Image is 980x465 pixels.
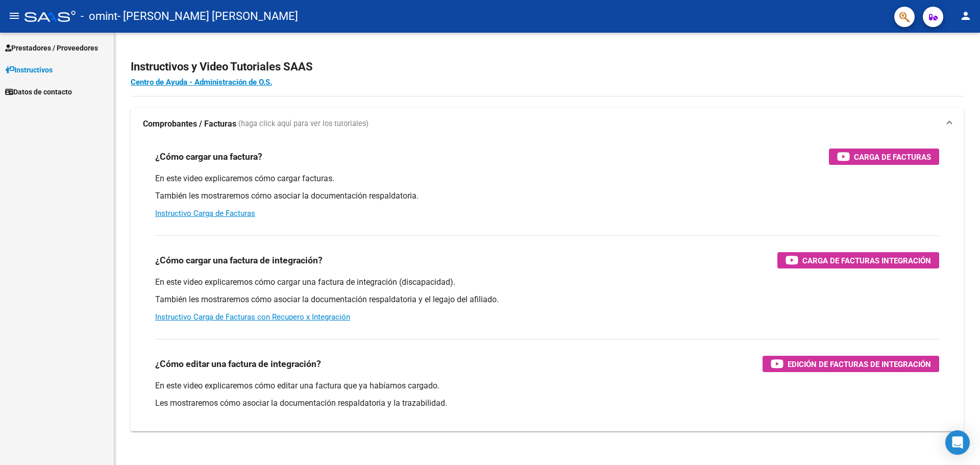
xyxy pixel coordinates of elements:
[131,78,272,87] a: Centro de Ayuda - Administración de O.S.
[155,312,350,322] a: Instructivo Carga de Facturas con Recupero x Integración
[155,209,255,218] a: Instructivo Carga de Facturas
[960,10,972,22] mat-icon: person
[131,140,964,431] div: Comprobantes / Facturas (haga click aquí para ver los tutoriales)
[5,64,53,76] span: Instructivos
[5,42,98,54] span: Prestadores / Proveedores
[763,356,939,372] button: Edición de Facturas de integración
[143,118,236,130] strong: Comprobantes / Facturas
[117,5,298,28] span: - [PERSON_NAME] [PERSON_NAME]
[829,149,939,165] button: Carga de Facturas
[854,151,931,163] span: Carga de Facturas
[5,86,72,97] span: Datos de contacto
[155,398,939,409] p: Les mostraremos cómo asociar la documentación respaldatoria y la trazabilidad.
[8,10,20,22] mat-icon: menu
[788,358,931,371] span: Edición de Facturas de integración
[131,57,964,77] h2: Instructivos y Video Tutoriales SAAS
[155,150,262,164] h3: ¿Cómo cargar una factura?
[155,190,939,202] p: También les mostraremos cómo asociar la documentación respaldatoria.
[238,118,369,130] span: (haga click aquí para ver los tutoriales)
[945,430,970,455] div: Open Intercom Messenger
[81,5,117,28] span: - omint
[155,294,939,305] p: También les mostraremos cómo asociar la documentación respaldatoria y el legajo del afiliado.
[155,357,321,371] h3: ¿Cómo editar una factura de integración?
[777,252,939,268] button: Carga de Facturas Integración
[802,254,931,267] span: Carga de Facturas Integración
[155,173,939,184] p: En este video explicaremos cómo cargar facturas.
[155,253,323,267] h3: ¿Cómo cargar una factura de integración?
[131,108,964,140] mat-expansion-panel-header: Comprobantes / Facturas (haga click aquí para ver los tutoriales)
[155,277,939,288] p: En este video explicaremos cómo cargar una factura de integración (discapacidad).
[155,380,939,391] p: En este video explicaremos cómo editar una factura que ya habíamos cargado.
